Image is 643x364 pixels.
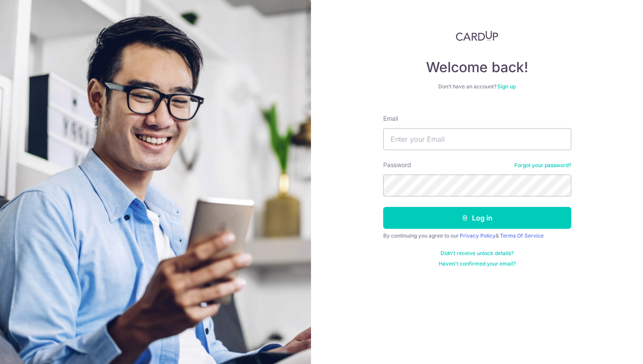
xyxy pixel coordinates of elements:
[456,31,499,41] img: CardUp Logo
[383,83,571,90] div: Don’t have an account?
[383,114,398,123] label: Email
[460,232,496,239] a: Privacy Policy
[514,162,571,169] a: Forgot your password?
[497,83,516,90] a: Sign up
[383,232,571,239] div: By continuing you agree to our &
[440,250,514,257] a: Didn't receive unlock details?
[383,207,571,229] button: Log in
[439,260,516,267] a: Haven't confirmed your email?
[500,232,544,239] a: Terms Of Service
[383,128,571,150] input: Enter your Email
[383,59,571,76] h4: Welcome back!
[383,161,411,169] label: Password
